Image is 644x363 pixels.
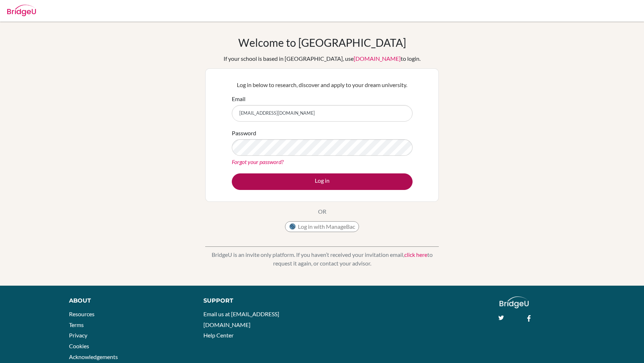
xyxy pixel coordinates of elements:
[232,81,413,89] p: Log in below to research, discover and apply to your dream university.
[232,129,256,137] label: Password
[224,54,420,63] div: If your school is based in [GEOGRAPHIC_DATA], use to login.
[205,250,439,268] p: BridgeU is an invite only platform. If you haven’t received your invitation email, to request it ...
[232,173,413,190] button: Log in
[69,296,188,305] div: About
[232,95,245,103] label: Email
[354,55,401,62] a: [DOMAIN_NAME]
[69,342,89,349] a: Cookies
[203,332,234,339] a: Help Center
[203,296,314,305] div: Support
[232,158,284,165] a: Forgot your password?
[69,353,118,360] a: Acknowledgements
[7,5,36,16] img: Bridge-U
[238,36,406,49] h1: Welcome to [GEOGRAPHIC_DATA]
[69,310,95,317] a: Resources
[69,332,87,339] a: Privacy
[404,251,427,258] a: click here
[500,296,529,308] img: logo_white@2x-f4f0deed5e89b7ecb1c2cc34c3e3d731f90f0f143d5ea2071677605dd97b5244.png
[203,310,279,328] a: Email us at [EMAIL_ADDRESS][DOMAIN_NAME]
[318,207,326,216] p: OR
[285,221,359,232] button: Log in with ManageBac
[69,321,84,328] a: Terms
